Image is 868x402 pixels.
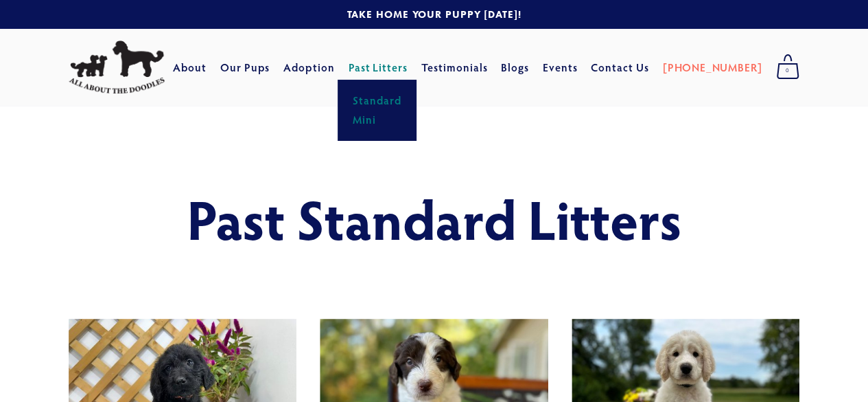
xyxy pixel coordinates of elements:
span: 0 [776,62,799,80]
a: 0 items in cart [769,50,806,85]
a: [PHONE_NUMBER] [663,55,762,80]
a: About [173,55,207,80]
a: Our Pups [220,55,270,80]
a: Blogs [501,55,529,80]
img: All About The Doodles [69,41,165,94]
a: Testimonials [421,55,488,80]
h1: Past Standard Litters [132,188,737,249]
a: Past Litters [349,60,408,74]
a: Standard [349,91,406,110]
a: Mini [349,110,406,129]
a: Adoption [283,55,335,80]
a: Contact Us [591,55,649,80]
a: Events [543,55,578,80]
